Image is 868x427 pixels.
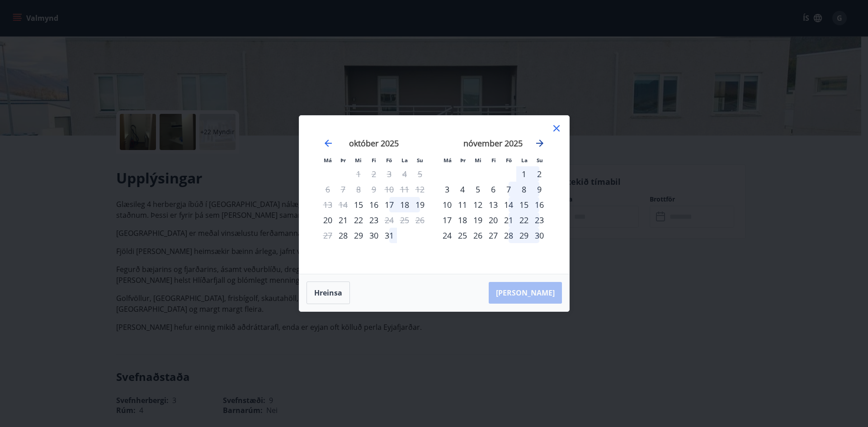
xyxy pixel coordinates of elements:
[516,212,532,228] div: 22
[501,212,516,228] div: 21
[516,228,532,243] div: 29
[335,197,351,212] td: Not available. þriðjudagur, 14. október 2025
[516,182,532,197] div: 8
[351,197,366,212] td: Choose miðvikudagur, 15. október 2025 as your check-in date. It’s available.
[386,157,392,164] small: Fö
[455,228,470,243] td: Choose þriðjudagur, 25. nóvember 2025 as your check-in date. It’s available.
[501,228,516,243] div: 28
[351,228,366,243] td: Choose miðvikudagur, 29. október 2025 as your check-in date. It’s available.
[470,197,486,212] td: Choose miðvikudagur, 12. nóvember 2025 as your check-in date. It’s available.
[439,212,455,228] td: Choose mánudagur, 17. nóvember 2025 as your check-in date. It’s available.
[516,212,532,228] td: Choose laugardagur, 22. nóvember 2025 as your check-in date. It’s available.
[382,182,397,197] td: Not available. föstudagur, 10. október 2025
[324,157,332,164] small: Má
[382,228,397,243] div: 31
[501,228,516,243] td: Choose föstudagur, 28. nóvember 2025 as your check-in date. It’s available.
[439,197,455,212] td: Choose mánudagur, 10. nóvember 2025 as your check-in date. It’s available.
[470,228,486,243] td: Choose miðvikudagur, 26. nóvember 2025 as your check-in date. It’s available.
[470,182,486,197] div: 5
[439,182,455,197] div: 3
[516,197,532,212] td: Choose laugardagur, 15. nóvember 2025 as your check-in date. It’s available.
[501,182,516,197] td: Choose föstudagur, 7. nóvember 2025 as your check-in date. It’s available.
[486,197,501,212] div: 13
[532,228,547,243] div: 30
[532,197,547,212] td: Choose sunnudagur, 16. nóvember 2025 as your check-in date. It’s available.
[397,166,412,182] td: Not available. laugardagur, 4. október 2025
[532,197,547,212] div: 16
[412,197,428,212] div: 19
[340,157,346,164] small: Þr
[439,228,455,243] div: 24
[486,197,501,212] td: Choose fimmtudagur, 13. nóvember 2025 as your check-in date. It’s available.
[521,157,528,164] small: La
[366,212,382,228] div: 23
[475,157,481,164] small: Mi
[486,182,501,197] div: 6
[320,212,335,228] td: Choose mánudagur, 20. október 2025 as your check-in date. It’s available.
[366,197,382,212] div: 16
[491,157,496,164] small: Fi
[382,166,397,182] td: Not available. föstudagur, 3. október 2025
[443,157,452,164] small: Má
[355,157,362,164] small: Mi
[366,182,382,197] td: Not available. fimmtudagur, 9. október 2025
[351,212,366,228] td: Choose miðvikudagur, 22. október 2025 as your check-in date. It’s available.
[335,212,351,228] td: Choose þriðjudagur, 21. október 2025 as your check-in date. It’s available.
[439,197,455,212] div: 10
[382,197,397,212] div: 17
[412,182,428,197] td: Not available. sunnudagur, 12. október 2025
[516,166,532,182] td: Choose laugardagur, 1. nóvember 2025 as your check-in date. It’s available.
[351,212,366,228] div: 22
[516,197,532,212] div: 15
[532,182,547,197] div: 9
[366,166,382,182] td: Not available. fimmtudagur, 2. október 2025
[310,127,558,263] div: Calendar
[516,166,532,182] div: 1
[532,212,547,228] td: Choose sunnudagur, 23. nóvember 2025 as your check-in date. It’s available.
[335,212,351,228] div: 21
[455,182,470,197] td: Choose þriðjudagur, 4. nóvember 2025 as your check-in date. It’s available.
[412,197,428,212] td: Choose sunnudagur, 19. október 2025 as your check-in date. It’s available.
[439,182,455,197] td: Choose mánudagur, 3. nóvember 2025 as your check-in date. It’s available.
[532,212,547,228] div: 23
[323,138,334,149] div: Move backward to switch to the previous month.
[320,182,335,197] td: Not available. mánudagur, 6. október 2025
[455,212,470,228] div: 18
[351,197,366,212] div: Aðeins innritun í boði
[501,197,516,212] td: Choose föstudagur, 14. nóvember 2025 as your check-in date. It’s available.
[486,182,501,197] td: Choose fimmtudagur, 6. nóvember 2025 as your check-in date. It’s available.
[516,182,532,197] td: Choose laugardagur, 8. nóvember 2025 as your check-in date. It’s available.
[397,182,412,197] td: Not available. laugardagur, 11. október 2025
[307,282,350,304] button: Hreinsa
[397,212,412,228] td: Not available. laugardagur, 25. október 2025
[455,182,470,197] div: 4
[439,212,455,228] div: 17
[366,197,382,212] td: Choose fimmtudagur, 16. október 2025 as your check-in date. It’s available.
[460,157,466,164] small: Þr
[351,166,366,182] td: Not available. miðvikudagur, 1. október 2025
[351,228,366,243] div: 29
[455,212,470,228] td: Choose þriðjudagur, 18. nóvember 2025 as your check-in date. It’s available.
[486,212,501,228] td: Choose fimmtudagur, 20. nóvember 2025 as your check-in date. It’s available.
[372,157,376,164] small: Fi
[455,228,470,243] div: 25
[382,212,397,228] div: Aðeins útritun í boði
[532,182,547,197] td: Choose sunnudagur, 9. nóvember 2025 as your check-in date. It’s available.
[470,182,486,197] td: Choose miðvikudagur, 5. nóvember 2025 as your check-in date. It’s available.
[486,228,501,243] td: Choose fimmtudagur, 27. nóvember 2025 as your check-in date. It’s available.
[397,197,412,212] div: 18
[455,197,470,212] div: 11
[320,197,335,212] td: Not available. mánudagur, 13. október 2025
[534,138,545,149] div: Move forward to switch to the next month.
[532,166,547,182] td: Choose sunnudagur, 2. nóvember 2025 as your check-in date. It’s available.
[366,212,382,228] td: Choose fimmtudagur, 23. október 2025 as your check-in date. It’s available.
[412,212,428,228] td: Not available. sunnudagur, 26. október 2025
[501,197,516,212] div: 14
[366,228,382,243] td: Choose fimmtudagur, 30. október 2025 as your check-in date. It’s available.
[397,197,412,212] td: Choose laugardagur, 18. október 2025 as your check-in date. It’s available.
[501,212,516,228] td: Choose föstudagur, 21. nóvember 2025 as your check-in date. It’s available.
[486,228,501,243] div: 27
[401,157,408,164] small: La
[335,182,351,197] td: Not available. þriðjudagur, 7. október 2025
[412,166,428,182] td: Not available. sunnudagur, 5. október 2025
